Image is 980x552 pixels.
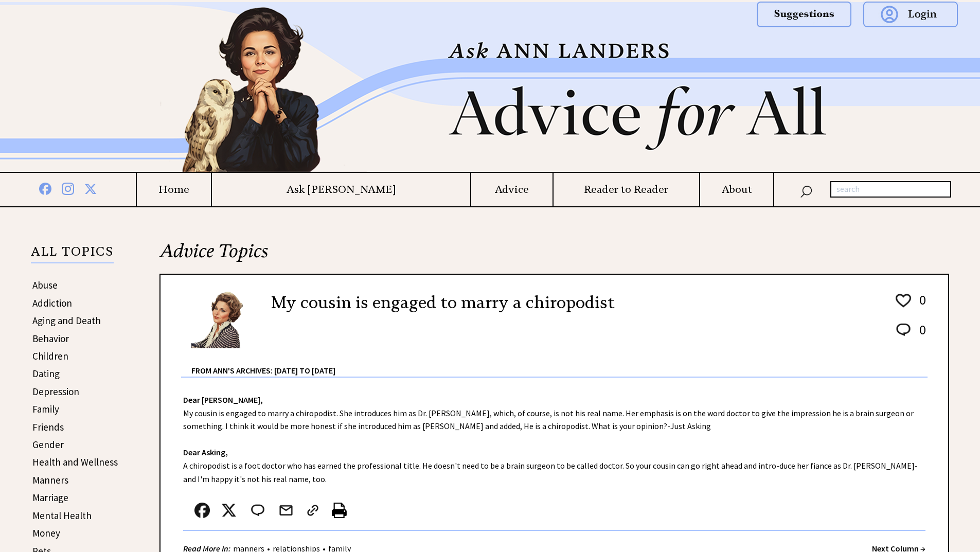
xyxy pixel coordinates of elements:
[120,2,861,172] img: header2b_v1.png
[32,421,64,433] a: Friends
[137,183,211,196] a: Home
[305,503,320,518] img: link_02.png
[212,183,470,196] a: Ask [PERSON_NAME]
[32,367,60,380] a: Dating
[39,181,51,195] img: facebook%20blue.png
[554,183,700,196] a: Reader to Reader
[62,181,74,195] img: instagram%20blue.png
[183,447,228,457] strong: Dear Asking,
[194,503,210,518] img: facebook.png
[32,350,68,362] a: Children
[32,385,79,398] a: Depression
[249,503,266,518] img: message_round%202.png
[800,183,812,198] img: search_nav.png
[757,2,851,27] img: suggestions.png
[332,503,347,518] img: printer%20icon.png
[914,321,926,348] td: 0
[191,290,256,348] img: Ann6%20v2%20small.png
[32,332,69,345] a: Behavior
[31,246,114,263] p: ALL TOPICS
[894,292,913,310] img: heart_outline%201.png
[221,503,237,518] img: x_small.png
[32,474,68,486] a: Manners
[32,279,58,291] a: Abuse
[32,438,64,451] a: Gender
[159,239,949,274] h2: Advice Topics
[84,181,97,195] img: x%20blue.png
[830,181,951,198] input: search
[700,183,773,196] a: About
[863,2,958,27] img: login.png
[32,297,72,309] a: Addiction
[32,403,59,415] a: Family
[32,509,92,522] a: Mental Health
[32,314,101,327] a: Aging and Death
[32,527,60,539] a: Money
[914,291,926,320] td: 0
[32,491,68,504] a: Marriage
[471,183,553,196] a: Advice
[191,349,928,377] div: From Ann's Archives: [DATE] to [DATE]
[183,395,263,405] strong: Dear [PERSON_NAME],
[32,456,118,468] a: Health and Wellness
[278,503,294,518] img: mail.png
[894,322,913,338] img: message_round%202.png
[861,2,866,172] img: right_new2.png
[271,290,615,315] h2: My cousin is engaged to marry a chiropodist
